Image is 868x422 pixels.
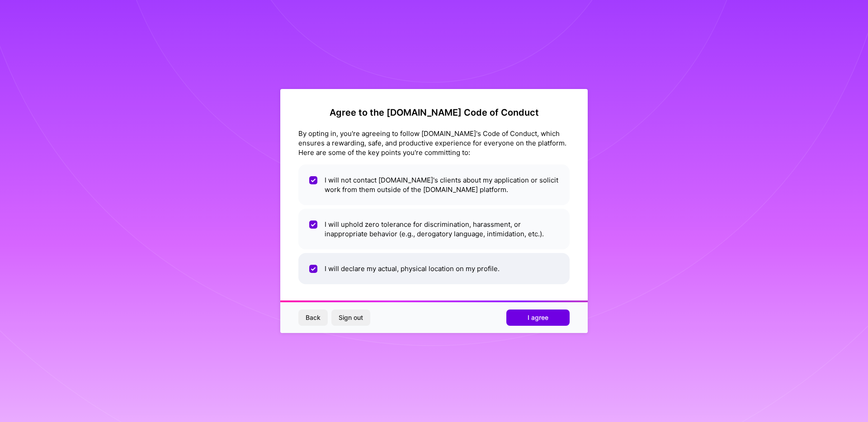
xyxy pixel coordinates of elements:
button: Back [298,309,328,326]
h2: Agree to the [DOMAIN_NAME] Code of Conduct [298,107,570,118]
div: By opting in, you're agreeing to follow [DOMAIN_NAME]'s Code of Conduct, which ensures a rewardin... [298,129,570,157]
button: I agree [506,309,570,326]
span: I agree [528,313,548,322]
button: Sign out [331,309,370,326]
li: I will not contact [DOMAIN_NAME]'s clients about my application or solicit work from them outside... [298,164,570,205]
span: Sign out [339,313,363,322]
span: Back [306,313,321,322]
li: I will uphold zero tolerance for discrimination, harassment, or inappropriate behavior (e.g., der... [298,209,570,249]
li: I will declare my actual, physical location on my profile. [298,253,570,284]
